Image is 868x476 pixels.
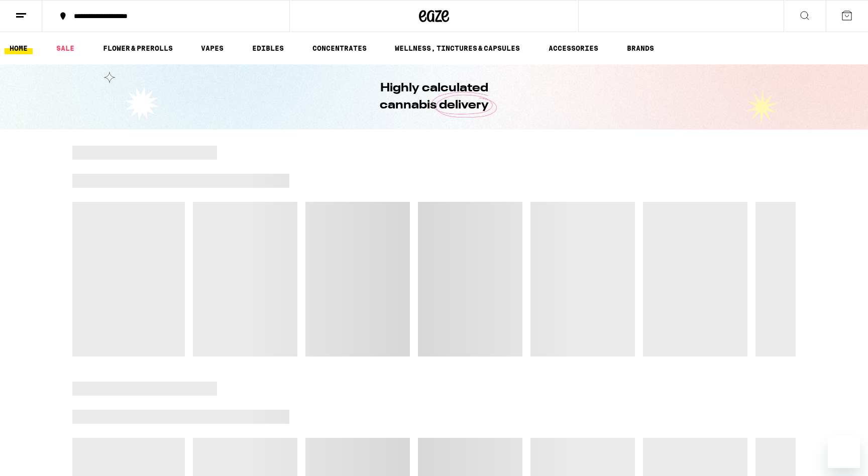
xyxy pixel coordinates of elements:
[307,42,372,54] a: CONCENTRATES
[828,436,860,468] iframe: Button to launch messaging window
[351,80,517,114] h1: Highly calculated cannabis delivery
[5,42,33,54] a: HOME
[247,42,289,54] a: EDIBLES
[196,42,229,54] a: VAPES
[51,42,79,54] a: SALE
[390,42,525,54] a: WELLNESS, TINCTURES & CAPSULES
[98,42,178,54] a: FLOWER & PREROLLS
[544,42,603,54] a: ACCESSORIES
[622,42,659,54] a: BRANDS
